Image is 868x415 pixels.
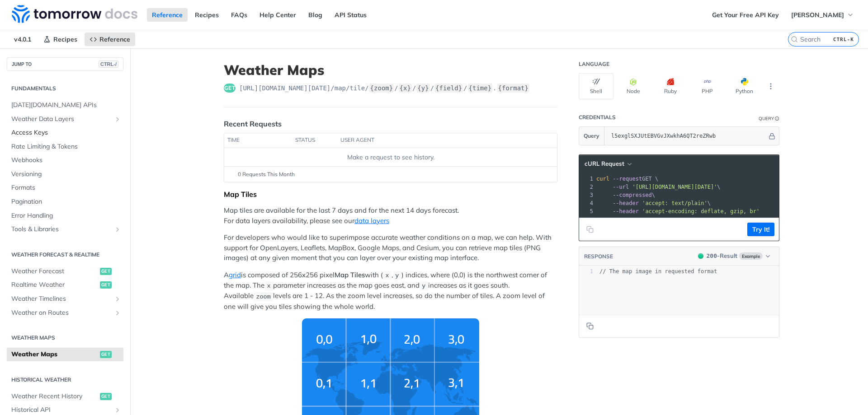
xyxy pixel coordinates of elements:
[579,183,594,191] div: 2
[7,265,123,278] a: Weather Forecastget
[579,268,593,275] div: 1
[596,200,711,206] span: \
[786,8,859,22] button: [PERSON_NAME]
[11,392,98,401] span: Weather Recent History
[11,308,112,317] span: Weather on Routes
[224,62,557,78] h1: Weather Maps
[238,170,295,178] span: 0 Requests This Month
[7,251,123,259] h2: Weather Forecast & realtime
[100,351,112,358] span: get
[585,160,624,168] span: cURL Request
[100,281,112,289] span: get
[190,8,224,22] a: Recipes
[99,35,130,43] span: Reference
[416,84,429,93] label: {y}
[38,33,82,46] a: Recipes
[292,133,337,148] th: status
[468,84,493,93] label: {time}
[11,101,121,110] span: [DATE][DOMAIN_NAME] APIs
[831,35,856,44] kbd: CTRL-K
[596,176,609,182] span: curl
[616,73,651,99] button: Node
[7,376,123,384] h2: Historical Weather
[85,33,135,46] a: Reference
[707,252,717,259] span: 200
[767,131,777,140] button: Hide
[11,406,112,415] span: Historical API
[395,272,399,279] span: y
[147,8,188,22] a: Reference
[747,223,774,236] button: Try It!
[224,190,557,199] div: Map Tiles
[337,133,539,148] th: user agent
[7,292,123,306] a: Weather TimelinesShow subpages for Weather Timelines
[7,390,123,403] a: Weather Recent Historyget
[354,216,389,225] a: data layers
[7,195,123,209] a: Pagination
[579,114,616,121] div: Credentials
[791,11,844,19] span: [PERSON_NAME]
[224,270,557,312] p: A is composed of 256x256 pixel with ( , ) indices, where (0,0) is the northwest corner of the map...
[330,8,372,22] a: API Status
[584,252,613,261] button: RESPONSE
[7,98,123,112] a: [DATE][DOMAIN_NAME] APIs
[100,393,112,400] span: get
[579,127,604,145] button: Query
[613,184,629,190] span: --url
[11,170,121,179] span: Versioning
[114,406,121,414] button: Show subpages for Historical API
[255,8,301,22] a: Help Center
[228,153,553,162] div: Make a request to see history.
[653,73,688,99] button: Ruby
[335,270,365,279] strong: Map Tiles
[727,73,762,99] button: Python
[229,270,241,279] a: grid
[642,208,759,214] span: 'accept-encoding: deflate, gzip, br'
[596,192,655,198] span: \
[303,8,327,22] a: Blog
[613,208,639,214] span: --header
[7,334,123,342] h2: Weather Maps
[11,183,121,192] span: Formats
[613,200,639,206] span: --header
[584,223,596,236] button: Copy to clipboard
[11,142,121,151] span: Rate Limiting & Tokens
[698,253,703,259] span: 200
[226,8,252,22] a: FAQs
[632,184,717,190] span: '[URL][DOMAIN_NAME][DATE]'
[759,115,779,122] div: QueryInformation
[11,211,121,220] span: Error Handling
[690,73,725,99] button: PHP
[767,82,775,90] svg: More ellipsis
[9,33,36,46] span: v4.0.1
[224,118,282,129] div: Recent Requests
[693,252,774,261] button: 200200-ResultExample
[7,84,123,93] h2: Fundamentals
[775,117,779,121] i: Information
[739,252,763,260] span: Example
[256,293,270,300] span: zoom
[497,84,529,93] label: {format}
[114,226,121,233] button: Show subpages for Tools & Libraries
[7,348,123,361] a: Weather Mapsget
[596,176,658,182] span: GET \
[759,115,774,122] div: Query
[579,191,594,199] div: 3
[579,175,594,183] div: 1
[422,283,425,289] span: y
[399,84,412,93] label: {x}
[114,309,121,317] button: Show subpages for Weather on Routes
[607,127,767,145] input: apikey
[224,205,557,226] p: Map tiles are available for the last 7 days and for the next 14 days forecast. For data layers av...
[7,140,123,154] a: Rate Limiting & Tokens
[7,306,123,320] a: Weather on RoutesShow subpages for Weather on Routes
[11,280,98,289] span: Realtime Weather
[584,132,599,140] span: Query
[764,79,778,93] button: More Languages
[12,5,137,23] img: Tomorrow.io Weather API Docs
[579,73,613,99] button: Shell
[707,8,784,22] a: Get Your Free API Key
[224,133,292,148] th: time
[581,159,634,168] button: cURL Request
[642,200,708,206] span: 'accept: text/plain'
